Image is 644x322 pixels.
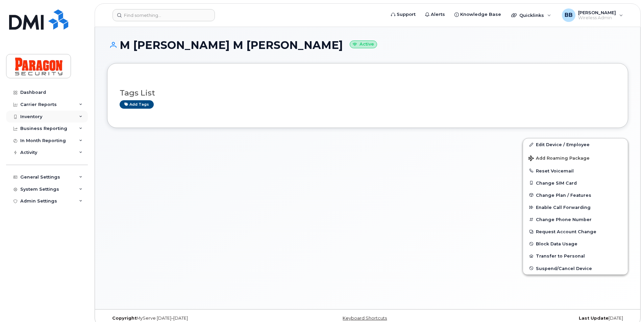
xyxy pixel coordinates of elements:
button: Block Data Usage [523,238,628,250]
button: Request Account Change [523,225,628,238]
span: Change Plan / Features [536,192,591,197]
a: Add tags [120,100,154,109]
button: Transfer to Personal [523,250,628,262]
button: Suspend/Cancel Device [523,262,628,274]
button: Reset Voicemail [523,165,628,177]
span: Add Roaming Package [528,156,590,162]
button: Add Roaming Package [523,151,628,165]
div: [DATE] [454,316,628,321]
button: Change Plan / Features [523,189,628,201]
strong: Copyright [112,316,137,321]
button: Change SIM Card [523,177,628,189]
strong: Last Update [579,316,609,321]
div: MyServe [DATE]–[DATE] [107,316,281,321]
h1: M [PERSON_NAME] M [PERSON_NAME] [107,39,628,51]
button: Enable Call Forwarding [523,201,628,213]
span: Suspend/Cancel Device [536,266,592,271]
button: Change Phone Number [523,213,628,225]
a: Edit Device / Employee [523,138,628,151]
span: Enable Call Forwarding [536,205,591,210]
a: Keyboard Shortcuts [343,316,387,321]
h3: Tags List [120,89,616,97]
small: Active [350,41,377,48]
